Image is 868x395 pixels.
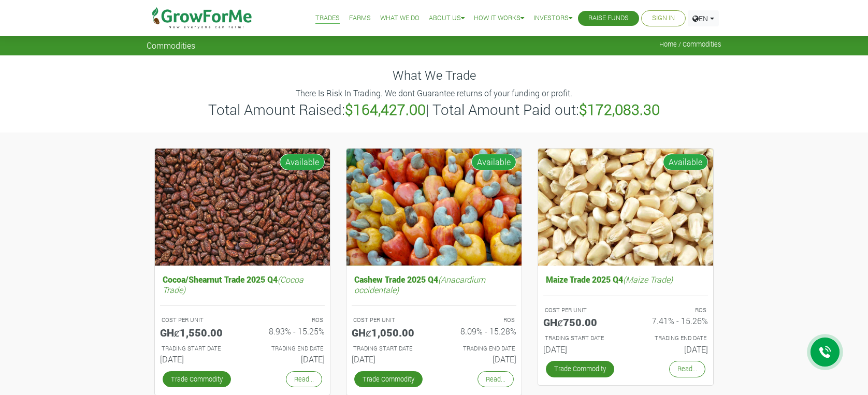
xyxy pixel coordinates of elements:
i: (Cocoa Trade) [163,274,303,295]
h4: What We Trade [147,68,721,83]
h6: [DATE] [160,354,235,364]
h5: GHȼ1,050.00 [352,326,426,339]
a: Trade Commodity [163,371,231,387]
p: Estimated Trading Start Date [162,344,233,353]
i: (Anacardium occidentale) [354,274,485,295]
p: COST PER UNIT [162,316,233,325]
p: Estimated Trading End Date [635,334,706,343]
a: Raise Funds [588,13,629,24]
h6: 8.93% - 15.25% [250,326,325,336]
h6: 7.41% - 15.26% [633,316,708,326]
h6: [DATE] [633,344,708,354]
p: There Is Risk In Trading. We dont Guarantee returns of your funding or profit. [148,87,720,99]
p: COST PER UNIT [353,316,425,325]
h6: [DATE] [442,354,516,364]
span: Home / Commodities [659,40,721,48]
a: About Us [429,13,465,24]
p: Estimated Trading Start Date [545,334,616,343]
a: What We Do [380,13,419,24]
h3: Total Amount Raised: | Total Amount Paid out: [148,101,720,119]
p: ROS [635,306,706,315]
img: growforme image [346,149,522,266]
a: Investors [533,13,572,24]
b: $164,427.00 [345,100,426,119]
a: Read... [669,361,705,377]
h5: GHȼ750.00 [543,316,618,328]
span: Available [471,154,516,170]
h5: GHȼ1,550.00 [160,326,235,339]
h5: Maize Trade 2025 Q4 [543,272,708,287]
p: Estimated Trading End Date [443,344,515,353]
h6: [DATE] [352,354,426,364]
img: growforme image [538,149,713,266]
a: Farms [349,13,371,24]
span: Available [663,154,708,170]
i: (Maize Trade) [623,274,673,285]
h6: 8.09% - 15.28% [442,326,516,336]
h6: [DATE] [250,354,325,364]
p: COST PER UNIT [545,306,616,315]
b: $172,083.30 [579,100,660,119]
img: growforme image [155,149,330,266]
a: Trade Commodity [354,371,423,387]
h5: Cashew Trade 2025 Q4 [352,272,516,297]
h6: [DATE] [543,344,618,354]
h5: Cocoa/Shearnut Trade 2025 Q4 [160,272,325,297]
a: How it Works [474,13,524,24]
a: Trade Commodity [546,361,614,377]
a: EN [688,10,719,26]
p: ROS [443,316,515,325]
a: Cashew Trade 2025 Q4(Anacardium occidentale) COST PER UNIT GHȼ1,050.00 ROS 8.09% - 15.28% TRADING... [352,272,516,368]
p: Estimated Trading End Date [252,344,323,353]
p: ROS [252,316,323,325]
a: Read... [286,371,322,387]
a: Sign In [652,13,675,24]
a: Read... [478,371,514,387]
span: Available [280,154,325,170]
a: Trades [315,13,340,24]
a: Maize Trade 2025 Q4(Maize Trade) COST PER UNIT GHȼ750.00 ROS 7.41% - 15.26% TRADING START DATE [D... [543,272,708,358]
a: Cocoa/Shearnut Trade 2025 Q4(Cocoa Trade) COST PER UNIT GHȼ1,550.00 ROS 8.93% - 15.25% TRADING ST... [160,272,325,368]
p: Estimated Trading Start Date [353,344,425,353]
span: Commodities [147,40,195,50]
